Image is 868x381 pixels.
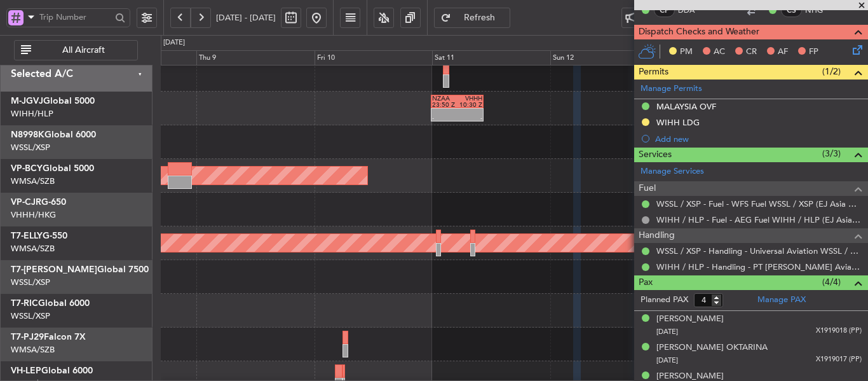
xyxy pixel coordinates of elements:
[656,261,862,272] a: WIHH / HLP - Handling - PT [PERSON_NAME] Aviasi WIHH / HLP
[678,4,707,16] a: DDA
[11,299,90,308] a: T7-RICGlobal 6000
[457,115,482,121] div: -
[822,147,841,160] span: (3/3)
[641,83,702,95] a: Manage Permits
[805,4,834,16] a: NHG
[656,327,678,336] span: [DATE]
[11,232,67,240] a: T7-ELLYG-550
[11,164,43,173] span: VP-BCY
[816,326,862,336] span: X1919018 (PP)
[11,366,93,375] a: VH-LEPGlobal 6000
[11,277,50,288] a: WSSL/XSP
[656,101,716,112] div: MALAYSIA OVF
[11,97,95,106] a: M-JGVJGlobal 5000
[432,50,550,66] div: Sat 11
[822,65,841,78] span: (1/2)
[656,356,678,365] span: [DATE]
[457,102,482,108] div: 10:30 Z
[14,40,138,60] button: All Aircraft
[163,38,185,48] div: [DATE]
[757,294,806,307] a: Manage PAX
[11,366,41,375] span: VH-LEP
[639,148,672,162] span: Services
[816,354,862,365] span: X1919017 (PP)
[39,8,111,27] input: Trip Number
[196,50,314,66] div: Thu 9
[11,310,50,322] a: WSSL/XSP
[656,342,768,354] div: [PERSON_NAME] OKTARINA
[639,181,656,196] span: Fuel
[639,228,675,243] span: Handling
[34,46,133,55] span: All Aircraft
[680,46,693,59] span: PM
[639,25,759,39] span: Dispatch Checks and Weather
[432,95,457,102] div: NZAA
[656,214,862,225] a: WIHH / HLP - Fuel - AEG Fuel WIHH / HLP (EJ Asia Only)
[11,108,53,120] a: WIHH/HLP
[778,46,788,59] span: AF
[11,333,44,342] span: T7-PJ29
[746,46,757,59] span: CR
[656,313,724,326] div: [PERSON_NAME]
[11,265,97,274] span: T7-[PERSON_NAME]
[11,130,44,139] span: N8998K
[822,275,841,289] span: (4/4)
[11,176,55,187] a: WMSA/SZB
[432,115,457,121] div: -
[454,13,506,22] span: Refresh
[639,65,668,80] span: Permits
[11,97,43,106] span: M-JGVJ
[641,294,688,307] label: Planned PAX
[434,8,510,28] button: Refresh
[656,117,700,128] div: WIHH LDG
[781,3,802,17] div: CS
[315,50,432,66] div: Fri 10
[11,130,96,139] a: N8998KGlobal 6000
[809,46,818,59] span: FP
[11,198,41,207] span: VP-CJR
[457,95,482,102] div: VHHH
[655,134,862,144] div: Add new
[654,3,675,17] div: CP
[550,50,668,66] div: Sun 12
[641,165,704,178] a: Manage Services
[11,209,56,221] a: VHHH/HKG
[11,333,86,342] a: T7-PJ29Falcon 7X
[11,299,38,308] span: T7-RIC
[11,142,50,153] a: WSSL/XSP
[714,46,725,59] span: AC
[11,243,55,254] a: WMSA/SZB
[656,198,862,209] a: WSSL / XSP - Fuel - WFS Fuel WSSL / XSP (EJ Asia Only)
[11,232,43,240] span: T7-ELLY
[11,265,149,274] a: T7-[PERSON_NAME]Global 7500
[11,198,66,207] a: VP-CJRG-650
[432,102,457,108] div: 23:50 Z
[11,164,94,173] a: VP-BCYGlobal 5000
[11,344,55,356] a: WMSA/SZB
[656,246,862,256] a: WSSL / XSP - Handling - Universal Aviation WSSL / XSP
[639,275,653,290] span: Pax
[216,12,276,24] span: [DATE] - [DATE]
